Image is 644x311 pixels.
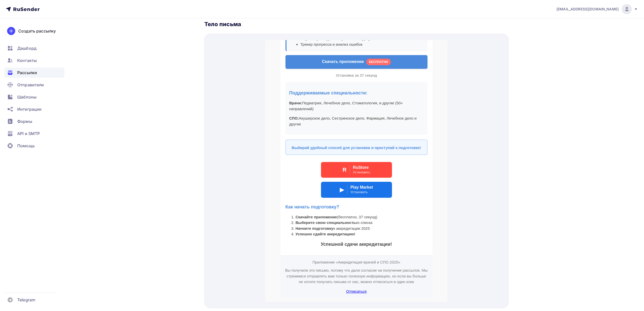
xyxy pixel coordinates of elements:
[4,43,64,53] a: Дашборд
[56,122,127,138] a: R RuStore Установить
[30,174,162,180] li: (бесплатно, 37 секунд)
[75,145,82,155] td: ▶
[18,28,56,34] div: Создать рассылку
[30,186,68,190] strong: Начните подготовку
[204,21,509,28] div: Тело письма
[24,75,158,87] p: Акушерское дело, Сестринское дело, Фармация, Лечебное дело и другие
[4,68,64,78] a: Рассылки
[24,60,158,72] p: Педиатрия, Лечебное дело, Стоматология, и другие (50+ направлений)
[17,82,44,88] span: Отправители
[17,45,37,51] span: Дашборд
[56,142,127,158] a: ▶ Play Market Установить
[19,227,164,245] p: Вы получили это письмо, потому что дали согласие на получение рассылок. Мы стремимся отправлять в...
[4,55,64,66] a: Контакты
[101,18,126,25] span: БЕСПЛАТНО
[30,180,162,186] li: из списка
[24,61,37,65] strong: Врачи:
[88,130,105,135] div: Установить
[77,125,84,135] td: R
[4,92,64,102] a: Шаблоны
[30,175,72,179] strong: Скачайте приложение
[30,192,90,196] strong: Успешно сдайте аккредитацию!
[4,80,64,90] a: Отправители
[20,15,162,29] a: Скачать приложениеБЕСПЛАТНО
[17,70,37,76] span: Рассылки
[17,118,32,124] span: Формы
[85,145,108,150] div: Play Market
[17,143,35,149] span: Помощь
[17,106,42,112] span: Интеграции
[24,50,158,56] h3: Поддерживаемые специальности:
[30,180,91,185] strong: Выберите свою специальность
[17,297,35,303] span: Telegram
[19,219,164,225] p: Приложение «Аккредитация врачей и СПО 2025»
[4,116,64,126] a: Формы
[557,7,619,12] span: [EMAIL_ADDRESS][DOMAIN_NAME]
[35,2,158,7] li: Трекер прогресса и анализ ошибок
[81,249,101,253] a: Отписаться
[24,76,34,80] strong: СПО:
[20,32,162,38] p: Установка за 37 секунд
[17,57,37,63] span: Контакты
[85,150,108,155] div: Установить
[24,105,158,111] p: Выбирай удобный способ для установки и приступай к подготовке!
[20,201,162,208] h3: Успешной сдачи аккредитации!
[557,4,638,14] a: [EMAIL_ADDRESS][DOMAIN_NAME]
[20,163,162,170] h3: Как начать подготовку?
[17,94,37,100] span: Шаблоны
[30,186,162,191] li: к аккредитации 2025
[17,130,40,137] span: API и SMTP
[88,125,105,130] div: RuStore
